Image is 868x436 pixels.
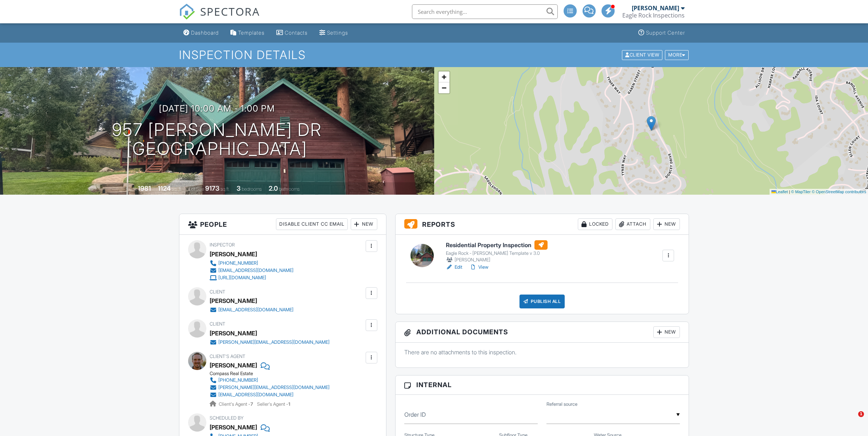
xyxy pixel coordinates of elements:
[269,184,278,192] div: 2.0
[615,218,650,230] div: Attach
[646,30,685,36] div: Support Center
[578,218,612,230] div: Locked
[470,264,489,271] a: View
[288,401,290,407] strong: 1
[138,184,151,192] div: 1981
[446,256,548,264] div: [PERSON_NAME]
[653,218,680,230] div: New
[439,82,449,93] a: Zoom out
[812,190,866,194] a: © OpenStreetMap contributors
[412,4,558,19] input: Search everything...
[210,415,244,421] span: Scheduled By
[210,274,293,281] a: [URL][DOMAIN_NAME]
[221,186,230,192] span: sq.ft.
[210,260,293,267] a: [PHONE_NUMBER]
[441,72,446,81] span: +
[276,218,348,230] div: Disable Client CC Email
[257,401,290,407] span: Seller's Agent -
[210,249,257,260] div: [PERSON_NAME]
[218,392,293,398] div: [EMAIL_ADDRESS][DOMAIN_NAME]
[179,10,260,25] a: SPECTORA
[210,384,330,391] a: [PERSON_NAME][EMAIL_ADDRESS][DOMAIN_NAME]
[632,4,679,12] div: [PERSON_NAME]
[159,104,275,113] h3: [DATE] 10:00 am - 1:00 pm
[218,307,293,313] div: [EMAIL_ADDRESS][DOMAIN_NAME]
[242,186,262,192] span: bedrooms
[210,377,330,384] a: [PHONE_NUMBER]
[446,240,548,264] a: Residential Property Inspection Eagle Rock - [PERSON_NAME] Template v 3.0 [PERSON_NAME]
[210,391,330,398] a: [EMAIL_ADDRESS][DOMAIN_NAME]
[179,4,195,20] img: The Best Home Inspection Software - Spectora
[218,260,258,266] div: [PHONE_NUMBER]
[237,184,241,192] div: 3
[200,4,260,19] span: SPECTORA
[327,30,348,36] div: Settings
[439,71,449,82] a: Zoom in
[446,264,462,271] a: Edit
[210,267,293,274] a: [EMAIL_ADDRESS][DOMAIN_NAME]
[210,360,257,371] a: [PERSON_NAME]
[179,214,386,235] h3: People
[189,186,204,192] span: Lot Size
[210,295,257,306] div: [PERSON_NAME]
[205,184,219,192] div: 9173
[396,375,689,394] h3: Internal
[647,116,656,131] img: Marker
[250,401,253,407] strong: 7
[791,190,811,194] a: © MapTiler
[210,321,225,327] span: Client
[172,186,182,192] span: sq. ft.
[218,339,330,345] div: [PERSON_NAME][EMAIL_ADDRESS][DOMAIN_NAME]
[404,410,426,419] label: Order ID
[446,250,548,256] div: Eagle Rock - [PERSON_NAME] Template v 3.0
[665,50,689,60] div: More
[789,190,790,194] span: |
[210,354,245,359] span: Client's Agent
[210,328,257,339] div: [PERSON_NAME]
[210,371,335,377] div: Compass Real Estate
[218,377,258,383] div: [PHONE_NUMBER]
[273,26,311,40] a: Contacts
[210,339,330,346] a: [PERSON_NAME][EMAIL_ADDRESS][DOMAIN_NAME]
[210,422,257,433] div: [PERSON_NAME]
[218,385,330,390] div: [PERSON_NAME][EMAIL_ADDRESS][DOMAIN_NAME]
[180,26,222,40] a: Dashboard
[621,52,664,57] a: Client View
[112,120,322,159] h1: 957 [PERSON_NAME] Dr [GEOGRAPHIC_DATA]
[519,295,565,308] div: Publish All
[210,289,225,295] span: Client
[843,411,861,429] iframe: Intercom live chat
[622,50,662,60] div: Client View
[441,83,446,92] span: −
[191,30,219,36] div: Dashboard
[219,401,254,407] span: Client's Agent -
[858,411,864,417] span: 1
[179,48,689,61] h1: Inspection Details
[546,401,577,408] label: Referral source
[404,348,680,356] p: There are no attachments to this inspection.
[285,30,308,36] div: Contacts
[635,26,688,40] a: Support Center
[238,30,265,36] div: Templates
[210,306,293,314] a: [EMAIL_ADDRESS][DOMAIN_NAME]
[227,26,268,40] a: Templates
[653,326,680,338] div: New
[218,268,293,273] div: [EMAIL_ADDRESS][DOMAIN_NAME]
[218,275,266,281] div: [URL][DOMAIN_NAME]
[396,214,689,235] h3: Reports
[622,12,685,19] div: Eagle Rock Inspections
[446,240,548,250] h6: Residential Property Inspection
[351,218,377,230] div: New
[316,26,351,40] a: Settings
[771,190,788,194] a: Leaflet
[210,242,235,248] span: Inspector
[158,184,171,192] div: 1124
[396,322,689,343] h3: Additional Documents
[279,186,300,192] span: bathrooms
[129,186,137,192] span: Built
